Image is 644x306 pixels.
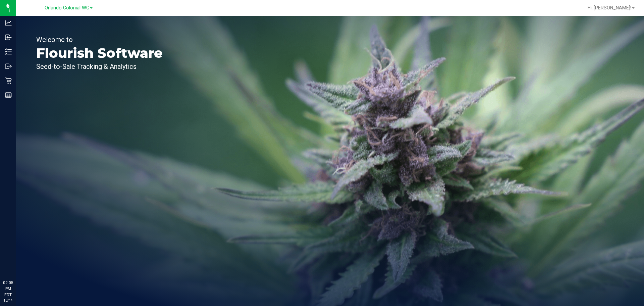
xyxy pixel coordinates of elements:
p: Welcome to [36,36,163,43]
p: Seed-to-Sale Tracking & Analytics [36,63,163,70]
inline-svg: Reports [5,92,12,98]
span: Hi, [PERSON_NAME]! [588,5,631,10]
iframe: Resource center [7,252,27,272]
inline-svg: Inventory [5,48,12,55]
p: 10/14 [3,298,13,303]
span: Orlando Colonial WC [45,5,89,11]
inline-svg: Inbound [5,34,12,41]
inline-svg: Outbound [5,63,12,70]
inline-svg: Analytics [5,19,12,26]
inline-svg: Retail [5,77,12,84]
p: Flourish Software [36,46,163,60]
p: 02:05 PM EDT [3,280,13,298]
